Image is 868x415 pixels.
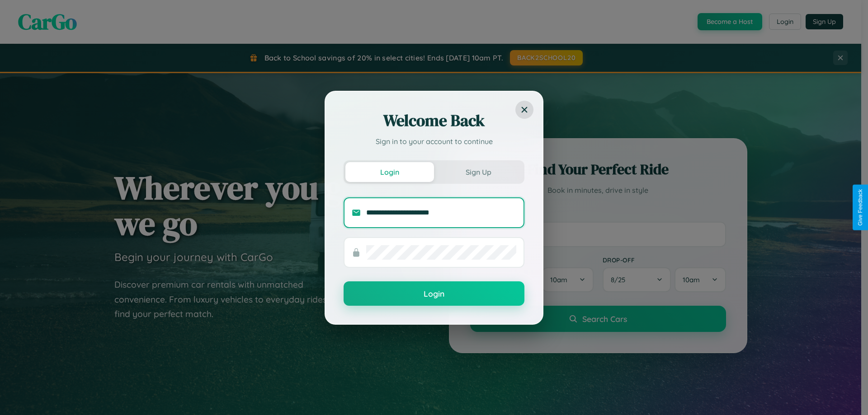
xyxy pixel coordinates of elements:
[434,162,523,182] button: Sign Up
[344,281,524,306] button: Login
[344,136,524,147] p: Sign in to your account to continue
[857,189,863,226] div: Give Feedback
[345,162,434,182] button: Login
[344,110,524,131] h2: Welcome Back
